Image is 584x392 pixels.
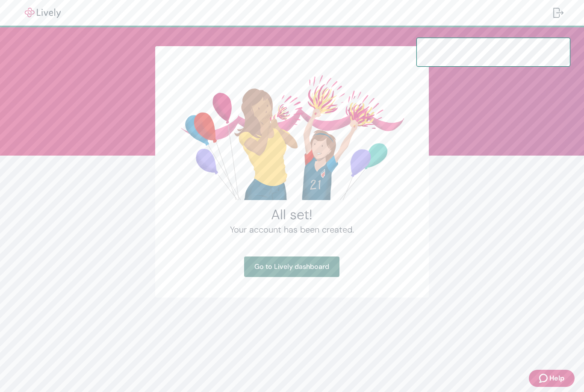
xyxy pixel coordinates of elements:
h4: Your account has been created. [176,223,408,236]
img: Lively [19,8,67,18]
svg: Zendesk support icon [539,373,549,383]
button: Log out [546,3,570,23]
h2: All set! [176,206,408,223]
span: Help [549,373,564,383]
a: Go to Lively dashboard [244,256,339,277]
button: Zendesk support iconHelp [529,370,575,387]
